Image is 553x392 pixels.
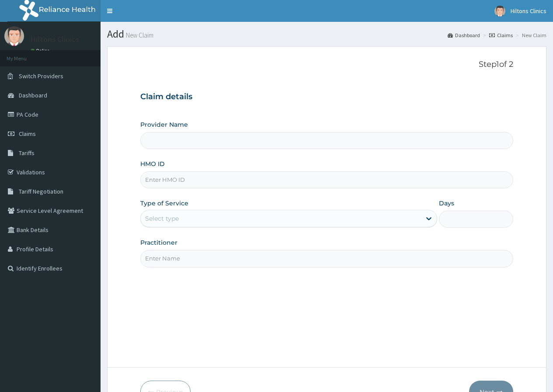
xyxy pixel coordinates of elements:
input: Enter HMO ID [140,171,513,188]
span: Tariffs [19,149,35,157]
h3: Claim details [140,92,513,102]
p: Step 1 of 2 [140,60,513,69]
span: Claims [19,130,36,138]
label: HMO ID [140,160,165,168]
img: User Image [4,26,24,46]
small: New Claim [124,32,153,38]
img: User Image [494,6,505,17]
li: New Claim [514,31,546,39]
a: Dashboard [448,31,480,39]
a: Claims [489,31,513,39]
label: Practitioner [140,238,177,247]
div: Select type [145,214,179,223]
h1: Add [107,28,546,40]
label: Type of Service [140,199,188,208]
label: Days [439,199,454,208]
p: Hiltons Clinics [31,35,79,43]
span: Hiltons Clinics [511,7,546,15]
span: Switch Providers [19,72,63,80]
span: Dashboard [19,91,47,99]
span: Tariff Negotiation [19,187,63,195]
label: Provider Name [140,120,188,129]
input: Enter Name [140,250,513,267]
a: Online [31,48,52,54]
